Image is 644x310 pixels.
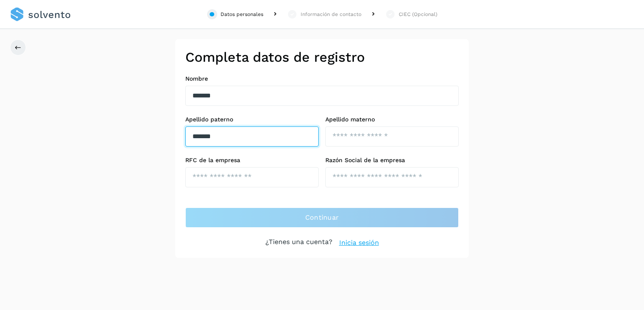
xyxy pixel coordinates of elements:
[301,11,361,18] div: Información de contacto
[305,213,339,222] span: Continuar
[325,116,459,123] label: Apellido materno
[325,157,459,164] label: Razón Social de la empresa
[185,75,459,82] label: Nombre
[185,157,319,164] label: RFC de la empresa
[185,49,459,65] h2: Completa datos de registro
[265,238,332,248] p: ¿Tienes una cuenta?
[399,11,437,18] div: CIEC (Opcional)
[185,116,319,123] label: Apellido paterno
[339,238,379,248] a: Inicia sesión
[221,11,263,18] div: Datos personales
[185,208,459,228] button: Continuar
